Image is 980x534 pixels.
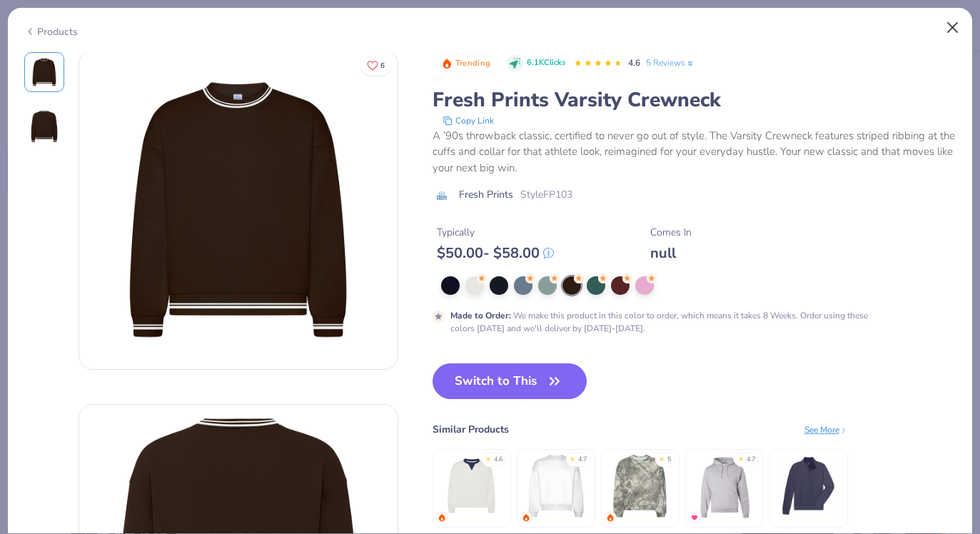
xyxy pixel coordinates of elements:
[433,422,509,437] div: Similar Products
[574,52,622,75] div: 4.6 Stars
[438,513,446,522] img: trending.gif
[527,57,565,69] span: 6.1K Clicks
[628,57,640,69] span: 4.6
[747,455,755,465] div: 4.7
[437,244,554,262] div: $ 50.00 - $ 58.00
[433,363,587,399] button: Switch to This
[360,55,391,76] button: Like
[27,109,61,143] img: Back
[578,455,587,465] div: 4.7
[441,58,453,69] img: Trending sort
[494,455,502,465] div: 4.6
[522,452,590,520] img: Fresh Prints Chicago Heavyweight Crewneck
[433,128,956,176] div: A ’90s throwback classic, certified to never go out of style. The Varsity Crewneck features strip...
[659,455,665,460] div: ★
[774,452,842,520] img: Men's Dale Pullover
[606,452,674,520] img: Fresh Prints Chicago Camo Heavyweight Crewneck
[690,513,699,522] img: MostFav.gif
[650,244,692,262] div: null
[650,225,692,240] div: Comes In
[434,54,498,73] button: Badge Button
[455,59,490,67] span: Trending
[24,24,78,39] div: Products
[450,310,511,321] strong: Made to Order :
[438,114,498,128] button: copy to clipboard
[79,51,398,369] img: Front
[570,455,575,460] div: ★
[450,309,894,335] div: We make this product in this color to order, which means it takes 8 Weeks. Order using these colo...
[438,452,505,520] img: Fresh Prints Retro Crewneck
[433,86,956,114] div: Fresh Prints Varsity Crewneck
[939,14,966,41] button: Close
[27,55,61,89] img: Front
[520,187,572,202] span: Style FP103
[738,455,744,460] div: ★
[433,190,452,201] img: brand logo
[667,455,671,465] div: 5
[522,513,530,522] img: trending.gif
[646,56,695,69] a: 5 Reviews
[690,452,758,520] img: Jerzees Nublend Hooded Sweatshirt
[485,455,491,460] div: ★
[437,225,554,240] div: Typically
[606,513,615,522] img: trending.gif
[804,423,848,436] div: See More
[459,187,513,202] span: Fresh Prints
[380,62,385,69] span: 6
